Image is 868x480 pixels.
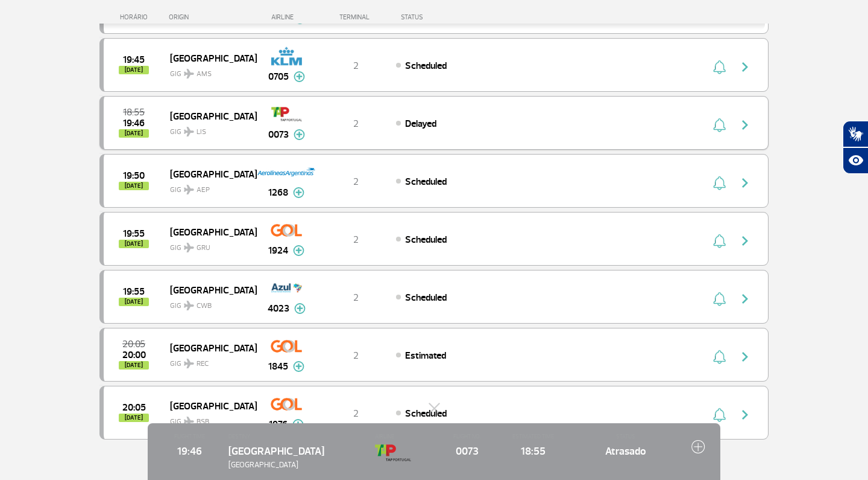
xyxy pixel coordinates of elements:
[441,443,494,459] span: 0073
[197,301,212,312] span: CWB
[103,13,169,21] div: HORÁRIO
[123,287,145,296] span: 2025-09-25 19:55:00
[228,459,363,471] span: [GEOGRAPHIC_DATA]
[294,129,305,140] img: mais-info-painel-voo.svg
[293,187,304,198] img: mais-info-painel-voo.svg
[119,361,149,370] span: [DATE]
[405,292,447,304] span: Scheduled
[184,301,194,310] img: destiny_airplane.svg
[353,408,359,420] span: 2
[353,60,359,72] span: 2
[184,243,194,252] img: destiny_airplane.svg
[353,292,359,304] span: 2
[268,301,289,316] span: 4023
[405,234,447,246] span: Scheduled
[405,176,447,188] span: Scheduled
[122,351,146,359] span: 2025-09-25 20:00:00
[506,432,560,441] span: ESTIMATED TIME
[405,408,447,420] span: Scheduled
[169,13,257,21] div: ORIGIN
[353,234,359,246] span: 2
[316,13,395,21] div: TERMINAL
[713,350,726,364] img: sino-painel-voo.svg
[353,118,359,130] span: 2
[441,432,494,441] span: FLIGHT NO.
[405,118,436,130] span: Delayed
[170,108,247,124] span: [GEOGRAPHIC_DATA]
[713,408,726,422] img: sino-painel-voo.svg
[738,408,752,422] img: seta-direita-painel-voo.svg
[119,414,149,422] span: [DATE]
[197,127,206,138] span: LIS
[123,108,145,117] span: 2025-09-25 18:55:00
[184,185,194,194] img: destiny_airplane.svg
[738,176,752,190] img: seta-direita-painel-voo.svg
[170,398,247,414] span: [GEOGRAPHIC_DATA]
[713,118,726,132] img: sino-painel-voo.svg
[123,119,145,127] span: 2025-09-25 19:46:00
[170,50,247,66] span: [GEOGRAPHIC_DATA]
[170,62,247,80] span: GIG
[738,234,752,248] img: seta-direita-painel-voo.svg
[197,185,210,196] span: AEP
[119,129,149,138] span: [DATE]
[293,245,304,256] img: mais-info-painel-voo.svg
[119,66,149,74] span: [DATE]
[843,121,868,174] div: Plugin de acessibilidade da Hand Talk.
[170,178,247,196] span: GIG
[572,443,679,459] span: Atrasado
[572,432,679,441] span: STATUS
[353,176,359,188] span: 2
[268,243,288,258] span: 1924
[170,282,247,298] span: [GEOGRAPHIC_DATA]
[268,185,288,200] span: 1268
[197,417,209,427] span: BSB
[506,443,560,459] span: 18:55
[122,403,146,412] span: 2025-09-25 20:05:00
[268,69,289,84] span: 0705
[163,443,216,459] span: 19:46
[713,60,726,74] img: sino-painel-voo.svg
[738,60,752,74] img: seta-direita-painel-voo.svg
[843,121,868,147] button: Abrir tradutor de língua de sinais.
[170,236,247,254] span: GIG
[292,419,304,430] img: mais-info-painel-voo.svg
[293,361,304,372] img: mais-info-painel-voo.svg
[170,120,247,138] span: GIG
[268,359,288,374] span: 1845
[123,56,145,64] span: 2025-09-25 19:45:00
[228,432,363,441] span: DESTINY
[119,298,149,306] span: [DATE]
[119,182,149,190] span: [DATE]
[713,176,726,190] img: sino-painel-voo.svg
[184,127,194,136] img: destiny_airplane.svg
[123,229,145,238] span: 2025-09-25 19:55:00
[170,294,247,312] span: GIG
[405,60,447,72] span: Scheduled
[405,350,446,362] span: Estimated
[197,69,212,80] span: AMS
[170,224,247,240] span: [GEOGRAPHIC_DATA]
[294,71,305,82] img: mais-info-painel-voo.svg
[163,432,216,441] span: FLIGHT TIME
[738,118,752,132] img: seta-direita-painel-voo.svg
[843,147,868,174] button: Abrir recursos assistivos.
[197,243,210,254] span: GRU
[170,166,247,182] span: [GEOGRAPHIC_DATA]
[256,13,316,21] div: AIRLINE
[713,234,726,248] img: sino-painel-voo.svg
[170,340,247,356] span: [GEOGRAPHIC_DATA]
[294,303,306,314] img: mais-info-painel-voo.svg
[738,350,752,364] img: seta-direita-painel-voo.svg
[170,352,247,370] span: GIG
[228,444,324,458] span: [GEOGRAPHIC_DATA]
[184,359,194,368] img: destiny_airplane.svg
[375,432,429,441] span: AIRLINE
[395,13,493,21] div: STATUS
[269,417,288,432] span: 1976
[353,350,359,362] span: 2
[170,410,247,427] span: GIG
[184,417,194,426] img: destiny_airplane.svg
[122,340,145,348] span: 2025-09-25 20:05:00
[268,127,289,142] span: 0073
